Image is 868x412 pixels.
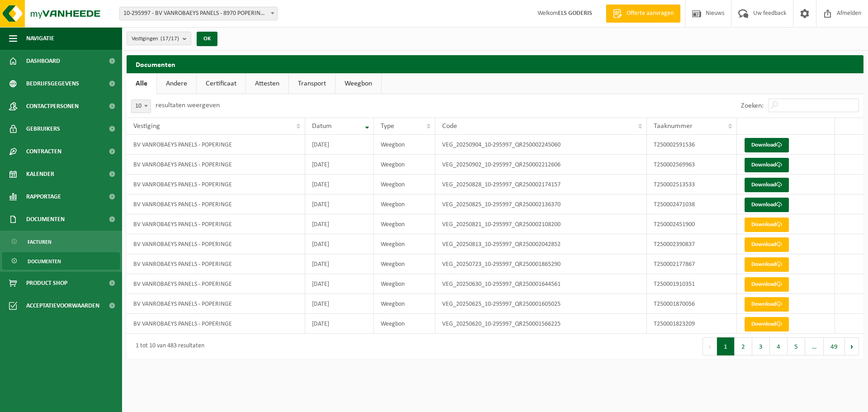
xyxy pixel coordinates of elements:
a: Download [745,257,789,272]
td: T250002471038 [647,194,737,214]
td: Weegbon [374,194,435,214]
label: Zoeken: [741,102,764,109]
button: 3 [752,337,770,355]
a: Weegbon [335,73,381,94]
td: Weegbon [374,155,435,175]
span: Navigatie [26,27,54,50]
td: T250002513533 [647,175,737,194]
span: Rapportage [26,185,61,208]
span: Product Shop [26,272,67,294]
td: BV VANROBAEYS PANELS - POPERINGE [127,175,305,194]
a: Alle [127,73,156,94]
td: Weegbon [374,274,435,294]
td: VEG_20250902_10-295997_QR250002212606 [435,155,647,175]
span: Acceptatievoorwaarden [26,294,99,317]
a: Facturen [2,233,120,250]
td: BV VANROBAEYS PANELS - POPERINGE [127,254,305,274]
td: BV VANROBAEYS PANELS - POPERINGE [127,155,305,175]
td: T250002569963 [647,155,737,175]
a: Download [745,218,789,232]
span: Kalender [26,163,54,185]
button: OK [197,32,217,46]
td: BV VANROBAEYS PANELS - POPERINGE [127,194,305,214]
a: Download [745,178,789,192]
h2: Documenten [127,55,863,73]
td: T250002591536 [647,135,737,155]
span: 10-295997 - BV VANROBAEYS PANELS - 8970 POPERINGE, BENELUXLAAN 12 [120,7,277,20]
a: Download [745,138,789,152]
span: Code [442,123,457,130]
a: Download [745,237,789,252]
td: VEG_20250620_10-295997_QR250001566225 [435,314,647,334]
button: Previous [703,337,717,355]
div: 1 tot 10 van 483 resultaten [131,338,204,355]
td: Weegbon [374,254,435,274]
td: [DATE] [305,254,374,274]
button: Vestigingen(17/17) [127,32,191,45]
td: BV VANROBAEYS PANELS - POPERINGE [127,135,305,155]
td: Weegbon [374,314,435,334]
a: Documenten [2,252,120,270]
td: [DATE] [305,175,374,194]
span: Bedrijfsgegevens [26,72,79,95]
a: Download [745,158,789,172]
button: 2 [735,337,752,355]
td: BV VANROBAEYS PANELS - POPERINGE [127,314,305,334]
td: T250002390837 [647,234,737,254]
span: … [805,337,824,355]
a: Download [745,198,789,212]
a: Download [745,317,789,331]
td: Weegbon [374,214,435,234]
button: 5 [788,337,805,355]
td: Weegbon [374,234,435,254]
td: [DATE] [305,194,374,214]
td: Weegbon [374,135,435,155]
td: T250002177867 [647,254,737,274]
td: [DATE] [305,214,374,234]
td: VEG_20250723_10-295997_QR250001865290 [435,254,647,274]
a: Offerte aanvragen [606,5,680,23]
a: Andere [157,73,196,94]
td: [DATE] [305,294,374,314]
td: BV VANROBAEYS PANELS - POPERINGE [127,294,305,314]
span: Datum [312,123,332,130]
span: 10 [131,99,151,113]
count: (17/17) [160,36,179,42]
a: Certificaat [197,73,245,94]
span: Contactpersonen [26,95,79,118]
td: [DATE] [305,274,374,294]
td: VEG_20250813_10-295997_QR250002042852 [435,234,647,254]
td: Weegbon [374,175,435,194]
td: T250001870056 [647,294,737,314]
span: Documenten [28,253,61,270]
span: Offerte aanvragen [624,9,676,18]
td: [DATE] [305,155,374,175]
span: Dashboard [26,50,60,72]
a: Transport [289,73,335,94]
span: Gebruikers [26,118,60,140]
td: T250002451900 [647,214,737,234]
td: VEG_20250821_10-295997_QR250002108200 [435,214,647,234]
td: BV VANROBAEYS PANELS - POPERINGE [127,234,305,254]
td: BV VANROBAEYS PANELS - POPERINGE [127,214,305,234]
span: Taaknummer [654,123,693,130]
td: T250001823209 [647,314,737,334]
a: Download [745,277,789,292]
td: [DATE] [305,314,374,334]
button: 49 [824,337,845,355]
td: VEG_20250825_10-295997_QR250002136370 [435,194,647,214]
button: Next [845,337,859,355]
span: 10 [132,100,151,113]
a: Attesten [246,73,288,94]
span: Type [381,123,394,130]
span: Vestigingen [132,32,179,46]
td: VEG_20250625_10-295997_QR250001605025 [435,294,647,314]
button: 1 [717,337,735,355]
span: Contracten [26,140,61,163]
a: Download [745,297,789,312]
td: [DATE] [305,135,374,155]
td: [DATE] [305,234,374,254]
td: Weegbon [374,294,435,314]
span: 10-295997 - BV VANROBAEYS PANELS - 8970 POPERINGE, BENELUXLAAN 12 [119,7,278,20]
td: BV VANROBAEYS PANELS - POPERINGE [127,274,305,294]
